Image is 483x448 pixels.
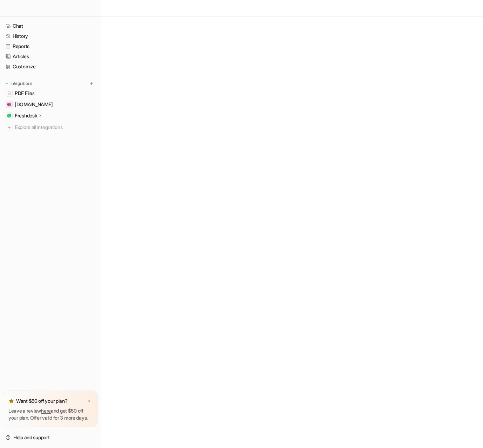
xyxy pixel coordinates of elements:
img: www.fricosmos.com [7,102,11,107]
img: star [8,398,14,404]
img: explore all integrations [6,124,13,131]
img: expand menu [4,81,9,86]
p: Leave a review and get $50 off your plan. Offer valid for 3 more days. [8,407,92,421]
a: Chat [3,21,98,31]
span: [DOMAIN_NAME] [15,101,53,108]
a: Help and support [3,433,98,442]
p: Freshdesk [15,112,37,119]
a: here [41,408,51,414]
img: PDF Files [7,91,11,95]
span: PDF Files [15,90,34,97]
p: Integrations [11,81,32,86]
img: menu_add.svg [89,81,94,86]
a: Articles [3,52,98,61]
button: Integrations [3,80,34,87]
a: History [3,31,98,41]
a: Explore all integrations [3,122,98,132]
span: Explore all integrations [15,122,95,133]
a: Reports [3,41,98,51]
p: Want $50 off your plan? [16,398,68,405]
a: PDF FilesPDF Files [3,88,98,98]
img: x [87,399,91,403]
a: www.fricosmos.com[DOMAIN_NAME] [3,100,98,109]
a: Customize [3,62,98,72]
img: Freshdesk [7,114,11,118]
